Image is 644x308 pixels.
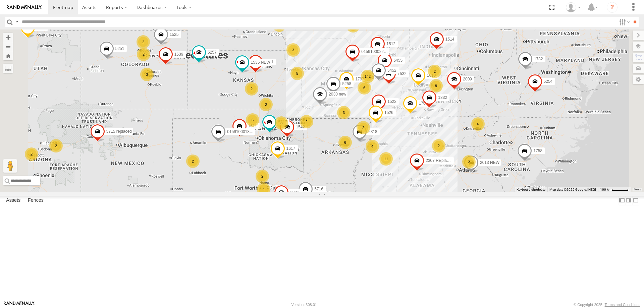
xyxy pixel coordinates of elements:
[426,158,453,163] span: 2307 REplaced
[432,139,445,152] div: 2
[251,60,270,65] span: 1535 NEW
[387,99,396,104] span: 1522
[314,187,323,191] span: 5716
[3,196,24,205] label: Assets
[257,183,270,196] div: 4
[632,196,639,205] label: Hide Summary Table
[600,188,611,191] span: 100 km
[480,160,499,165] span: 2013 NEW
[208,50,217,55] span: 5257
[337,106,351,119] div: 3
[427,73,436,77] span: 1610
[397,71,407,76] span: 1532
[4,301,35,308] a: Visit our Website
[290,190,299,195] span: 2001
[438,95,447,100] span: 1832
[273,18,286,32] div: 8
[355,76,364,81] span: 1797
[634,188,641,191] a: Terms (opens in new tab)
[429,79,443,93] div: 9
[384,110,393,115] span: 1526
[445,37,454,42] span: 1514
[619,196,625,205] label: Dock Summary Table to the Left
[358,81,371,95] div: 6
[533,148,542,153] span: 1758
[3,33,13,42] button: Zoom in
[296,124,305,129] span: 1542
[290,67,304,80] div: 5
[137,48,150,61] div: 2
[246,113,259,127] div: 6
[140,68,154,81] div: 3
[598,187,631,192] button: Map Scale: 100 km per 47 pixels
[275,116,288,130] div: 3
[106,129,132,134] span: 5715 replaced
[346,19,360,33] div: 2
[471,117,485,131] div: 6
[137,35,150,49] div: 2
[342,81,351,86] span: 5258
[3,159,17,173] button: Drag Pegman onto the map to open Street View
[25,147,38,161] div: 2
[605,303,640,307] a: Terms and Conditions
[419,101,428,106] span: 1705
[544,79,553,84] span: 5254
[291,303,317,307] div: Version: 308.01
[549,188,596,191] span: Map data ©2025 Google, INEGI
[286,43,300,57] div: 3
[563,2,583,12] div: Fred Welch
[616,17,631,27] label: Search Filter Options
[534,57,543,61] span: 1782
[379,152,393,166] div: 11
[361,70,374,83] div: 142
[361,49,395,54] span: 015910002232836
[463,77,472,81] span: 2009
[186,155,200,168] div: 2
[428,65,441,78] div: 2
[24,196,47,205] label: Fences
[300,115,313,128] div: 2
[170,32,179,37] span: 1525
[366,140,379,153] div: 4
[386,42,395,46] span: 1512
[387,68,396,73] span: 5452
[368,129,377,134] span: 2318
[14,17,19,27] label: Search Query
[174,52,183,56] span: 1539
[393,58,402,62] span: 5455
[517,187,545,192] button: Keyboard shortcuts
[462,155,476,169] div: 2
[357,121,370,134] div: 2
[286,146,296,151] span: 1617
[7,5,42,10] img: rand-logo.svg
[37,25,46,29] span: 1616
[3,64,13,73] label: Measure
[607,2,618,13] i: ?
[256,170,269,183] div: 2
[115,46,124,51] span: 5251
[574,303,640,307] div: © Copyright 2025 -
[329,92,346,97] span: 2030 new
[625,196,632,205] label: Dock Summary Table to the Right
[245,82,258,96] div: 2
[49,139,63,152] div: 2
[227,129,261,134] span: 015910001844904
[3,42,13,51] button: Zoom out
[633,75,644,84] label: Map Settings
[3,51,13,60] button: Zoom Home
[259,98,273,111] div: 2
[338,136,352,149] div: 6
